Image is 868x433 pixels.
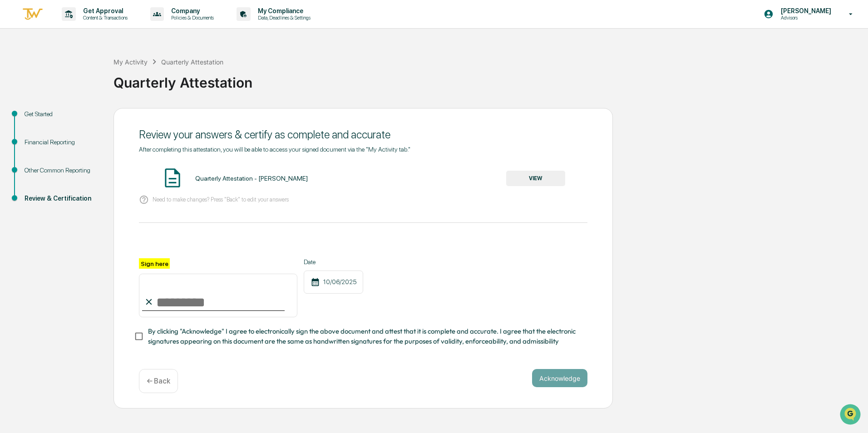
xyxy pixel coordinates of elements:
[164,15,218,21] p: Policies & Documents
[66,115,73,123] div: 🗄️
[9,69,25,86] img: 1746055101610-c473b297-6a78-478c-a979-82029cc54cd1
[62,111,116,127] a: 🗄️Attestations
[774,7,836,15] p: [PERSON_NAME]
[774,15,836,21] p: Advisors
[25,109,99,119] div: Get Started
[5,128,61,144] a: 🔎Data Lookup
[31,69,149,79] div: Start new chat
[506,171,565,186] button: VIEW
[18,114,59,123] span: Preclearance
[147,377,170,385] p: ← Back
[90,154,110,161] span: Pylon
[251,7,315,15] p: My Compliance
[304,258,363,266] label: Date
[161,58,223,66] div: Quarterly Attestation
[25,138,99,147] div: Financial Reporting
[75,114,113,123] span: Attestations
[161,167,184,189] img: Document Icon
[139,128,587,141] div: Review your answers & certify as complete and accurate
[9,133,16,140] div: 🔎
[195,175,308,182] div: Quarterly Attestation - [PERSON_NAME]
[154,72,165,83] button: Start new chat
[148,326,580,347] span: By clicking "Acknowledge" I agree to electronically sign the above document and attest that it is...
[31,79,115,86] div: We're available if you need us!
[76,15,132,21] p: Content & Transactions
[139,146,410,153] span: After completing this attestation, you will be able to access your signed document via the "My Ac...
[164,7,218,15] p: Company
[9,19,165,34] p: How can we help?
[9,115,16,123] div: 🖐️
[18,132,57,141] span: Data Lookup
[25,194,99,203] div: Review & Certification
[153,196,289,203] p: Need to make changes? Press "Back" to edit your answers
[25,166,99,175] div: Other Common Reporting
[64,153,110,161] a: Powered byPylon
[113,67,863,91] div: Quarterly Attestation
[139,258,170,269] label: Sign here
[251,15,315,21] p: Data, Deadlines & Settings
[5,111,62,127] a: 🖐️Preclearance
[304,271,363,294] div: 10/06/2025
[113,58,148,66] div: My Activity
[76,7,132,15] p: Get Approval
[532,369,587,387] button: Acknowledge
[22,7,44,22] img: logo
[839,403,863,428] iframe: Open customer support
